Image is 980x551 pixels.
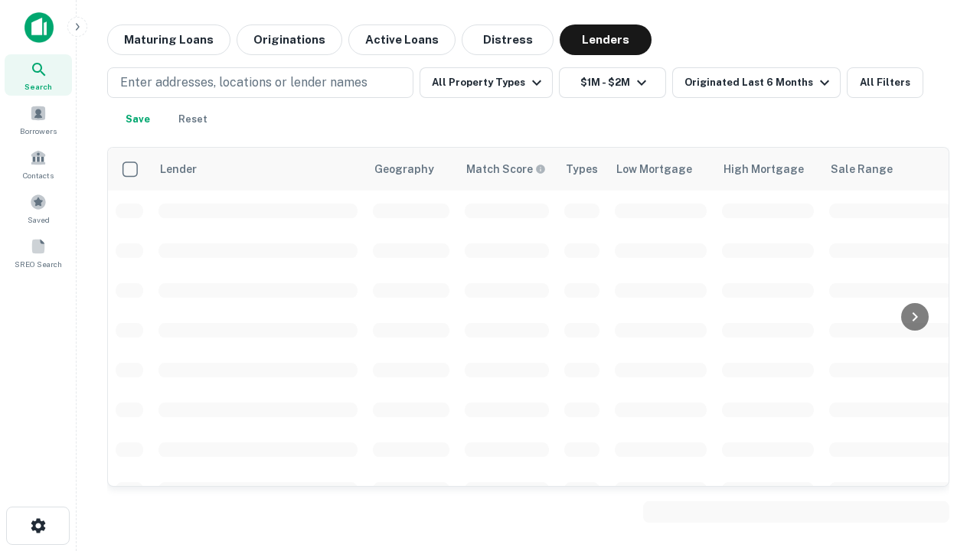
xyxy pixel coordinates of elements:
span: Search [24,80,52,93]
button: Save your search to get updates of matches that match your search criteria. [113,104,162,135]
iframe: Chat Widget [903,429,980,502]
th: High Mortgage [714,148,822,191]
th: Capitalize uses an advanced AI algorithm to match your search with the best lender. The match sco... [457,148,557,191]
button: $1M - $2M [559,67,666,98]
a: Borrowers [5,99,72,140]
a: Contacts [5,143,72,184]
span: Contacts [23,169,54,181]
th: Geography [365,148,457,191]
p: Enter addresses, locations or lender names [120,73,367,92]
span: Saved [28,214,50,226]
div: Originated Last 6 Months [684,73,834,92]
th: Types [557,148,607,191]
div: Lender [160,160,197,178]
button: Active Loans [348,24,456,55]
img: capitalize-icon.png [24,12,54,43]
button: All Filters [847,67,923,98]
span: Borrowers [20,125,57,137]
th: Low Mortgage [607,148,714,191]
h6: Match Score [466,161,543,178]
button: Originated Last 6 Months [672,67,841,98]
button: Enter addresses, locations or lender names [107,67,413,98]
button: Reset [168,104,217,135]
button: Lenders [560,24,652,55]
th: Sale Range [822,148,959,191]
div: Capitalize uses an advanced AI algorithm to match your search with the best lender. The match sco... [466,161,546,178]
div: High Mortgage [724,160,804,178]
div: Geography [374,160,434,178]
div: Types [566,160,598,178]
button: All Property Types [420,67,553,98]
div: Sale Range [831,160,893,178]
a: Saved [5,187,72,229]
a: SREO Search [5,232,72,273]
button: Maturing Loans [107,24,230,55]
span: SREO Search [15,258,62,270]
div: Low Mortgage [616,160,692,178]
button: Distress [462,24,554,55]
th: Lender [151,148,365,191]
a: Search [5,54,72,96]
button: Originations [237,24,342,55]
